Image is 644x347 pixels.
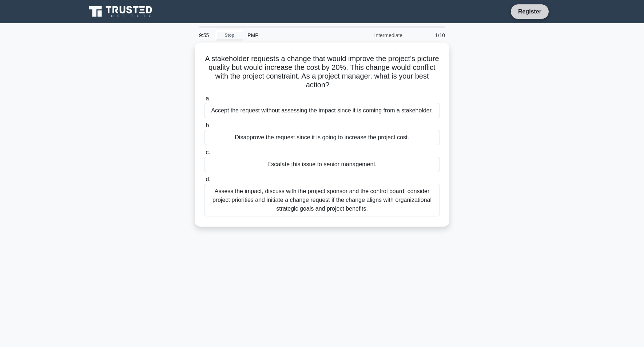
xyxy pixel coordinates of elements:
div: PMP [243,28,343,43]
span: a. [206,95,210,101]
div: Disapprove the request since it is going to increase the project cost. [204,130,440,145]
div: Assess the impact, discuss with the project sponsor and the control board, consider project prior... [204,184,440,216]
a: Register [514,7,546,16]
div: 9:55 [195,28,216,43]
div: Intermediate [343,28,407,43]
div: 1/10 [407,28,449,43]
a: Stop [216,31,243,40]
div: Accept the request without assessing the impact since it is coming from a stakeholder. [204,103,440,118]
div: Escalate this issue to senior management. [204,157,440,172]
span: d. [206,176,210,182]
span: b. [206,122,210,128]
h5: A stakeholder requests a change that would improve the project's picture quality but would increa... [203,54,441,90]
span: c. [206,149,210,155]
